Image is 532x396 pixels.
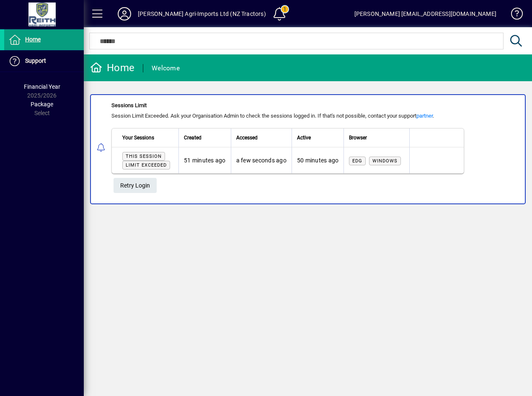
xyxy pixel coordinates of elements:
span: Created [184,133,201,142]
td: a few seconds ago [231,147,292,173]
td: 50 minutes ago [292,147,344,173]
a: Knowledge Base [505,2,522,29]
span: Retry Login [120,179,150,193]
app-alert-notification-menu-item: Sessions Limit [84,94,532,204]
div: Home [90,61,134,75]
div: [PERSON_NAME] [EMAIL_ADDRESS][DOMAIN_NAME] [354,7,496,21]
span: Support [25,57,46,64]
div: Welcome [152,62,180,75]
div: Sessions Limit [111,101,464,110]
a: Support [4,51,84,72]
span: Your Sessions [122,133,154,142]
span: This session [126,154,162,159]
span: Browser [349,133,367,142]
span: Financial Year [24,83,60,90]
button: Profile [111,6,138,21]
div: [PERSON_NAME] Agri-Imports Ltd (NZ Tractors) [138,7,266,21]
span: Accessed [236,133,258,142]
a: partner [416,113,433,119]
span: Package [31,101,53,108]
span: Active [297,133,311,142]
td: 51 minutes ago [178,147,231,173]
span: Edg [352,158,362,164]
span: Windows [372,158,398,164]
span: Limit exceeded [126,162,167,168]
button: Retry Login [114,178,157,193]
span: Home [25,36,41,43]
div: Session Limit Exceeded. Ask your Organisation Admin to check the sessions logged in. If that's no... [111,112,464,120]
